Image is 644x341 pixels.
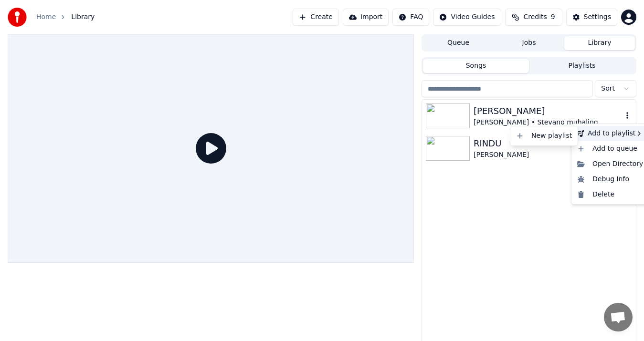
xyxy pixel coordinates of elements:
button: Import [343,9,389,26]
div: [PERSON_NAME] • Stevano muhaling [474,118,623,127]
button: Songs [423,59,529,73]
button: Create [293,9,339,26]
nav: breadcrumb [36,12,95,22]
span: Sort [601,84,615,93]
button: Credits9 [505,9,562,26]
button: Jobs [494,36,564,50]
img: youka [8,8,27,27]
div: RINDU [474,137,632,150]
a: Home [36,12,56,22]
span: Credits [523,12,547,22]
button: Video Guides [433,9,501,26]
button: FAQ [392,9,429,26]
button: Playlists [529,59,635,73]
span: Library [71,12,95,22]
span: 9 [551,12,555,22]
button: Library [564,36,635,50]
div: [PERSON_NAME] [474,104,623,118]
div: [PERSON_NAME] [474,150,632,160]
div: Settings [584,12,611,22]
button: Queue [423,36,494,50]
div: Open chat [604,303,633,331]
button: Settings [566,9,617,26]
div: New playlist [512,128,576,144]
